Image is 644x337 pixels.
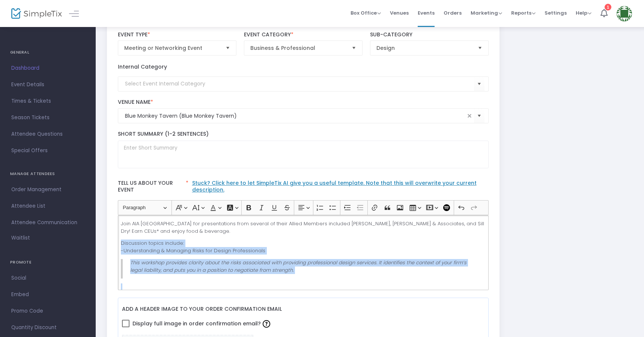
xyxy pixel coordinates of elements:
[605,4,611,10] div: 1
[545,3,567,22] span: Settings
[125,112,465,120] input: Select Venue
[192,179,477,193] a: Stuck? Click here to let SimpleTix AI give you a useful template. Note that this will overwrite y...
[118,63,167,71] label: Internal Category
[418,3,435,22] span: Events
[11,290,84,300] span: Embed
[10,255,86,270] h4: PROMOTE
[118,99,489,106] label: Venue Name
[118,31,237,38] label: Event Type
[263,320,270,328] img: question-mark
[121,240,485,254] p: Discussion topics include: -Understanding & Managing Risks for Design Professionals
[11,273,84,283] span: Social
[11,113,84,123] span: Season Tickets
[121,220,485,235] p: Join AIA [GEOGRAPHIC_DATA] for presentations from several of their Allied Members included [PERSO...
[11,96,84,106] span: Times & Tickets
[511,9,536,16] span: Reports
[11,201,84,211] span: Attendee List
[244,31,363,38] label: Event Category
[390,3,409,22] span: Venues
[119,202,170,214] button: Paragraph
[10,45,86,60] h4: GENERAL
[11,218,84,228] span: Attendee Communication
[123,203,162,212] span: Paragraph
[10,166,86,181] h4: MANAGE ATTENDEES
[122,302,282,317] label: Add a header image to your order confirmation email
[11,234,30,242] span: Waitlist
[471,9,502,16] span: Marketing
[11,80,84,90] span: Event Details
[465,111,474,120] span: clear
[11,306,84,316] span: Promo Code
[444,3,462,22] span: Orders
[11,129,84,139] span: Attendee Questions
[11,63,84,73] span: Dashboard
[132,317,272,330] span: Display full image in order confirmation email?
[114,176,492,200] label: Tell us about your event
[125,80,474,88] input: Select Event Internal Category
[475,41,485,55] button: Select
[130,259,466,274] i: This workshop provides clarity about the risks associated with providing professional design serv...
[349,41,359,55] button: Select
[11,146,84,156] span: Special Offers
[121,283,485,298] p: -Contracts: The Good, The Bad, & The Ugly
[11,323,84,333] span: Quantity Discount
[118,215,489,290] div: Rich Text Editor, main
[474,76,485,91] button: Select
[11,185,84,195] span: Order Management
[118,130,209,138] span: Short Summary (1-2 Sentences)
[118,200,489,215] div: Editor toolbar
[576,9,591,16] span: Help
[250,44,346,52] span: Business & Professional
[474,108,485,124] button: Select
[370,31,489,38] label: Sub-Category
[124,44,220,52] span: Meeting or Networking Event
[351,9,381,16] span: Box Office
[376,44,472,52] span: Design
[223,41,233,55] button: Select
